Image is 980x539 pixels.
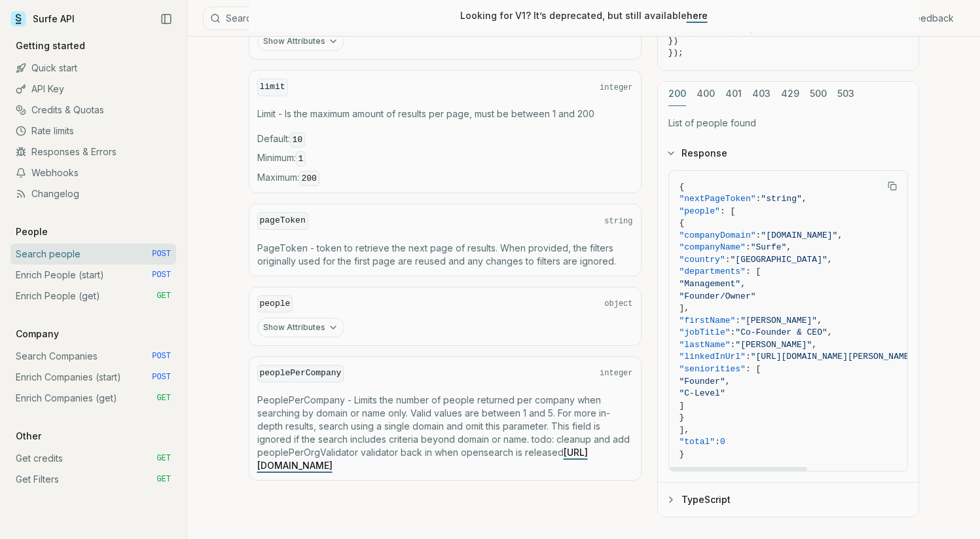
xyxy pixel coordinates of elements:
[680,377,725,386] span: "Founder"
[735,327,827,337] span: "Co-Founder & CEO"
[746,242,751,252] span: :
[746,267,761,276] span: : [
[658,483,918,517] button: TypeScript
[756,231,761,240] span: :
[257,242,633,268] p: PageToken - token to retrieve the next page of results. When provided, the filters originally use...
[10,346,176,367] a: Search Companies POST
[680,413,685,422] span: }
[257,318,344,337] button: Show Attributes
[680,255,725,265] span: "country"
[257,212,308,230] code: pageToken
[460,9,708,22] p: Looking for V1? It’s deprecated, but still available
[10,162,176,183] a: Webhooks
[827,327,833,337] span: ,
[680,231,756,240] span: "companyDomain"
[725,255,731,265] span: :
[668,82,686,106] button: 200
[786,242,791,252] span: ,
[802,194,807,204] span: ,
[604,216,632,227] span: string
[827,255,833,265] span: ,
[680,242,746,252] span: "companyName"
[257,151,633,166] span: Minimum :
[720,206,735,216] span: : [
[735,340,812,350] span: "[PERSON_NAME]"
[257,394,633,472] p: PeoplePerCompany - Limits the number of people returned per company when searching by domain or n...
[680,449,685,459] span: }
[10,244,176,265] a: Search people POST
[10,58,176,79] a: Quick start
[10,39,90,52] p: Getting started
[812,340,817,350] span: ,
[257,107,633,121] p: Limit - Is the maximum amount of results per page, must be between 1 and 200
[725,377,731,386] span: ,
[10,286,176,307] a: Enrich People (get) GET
[680,182,685,192] span: {
[752,82,771,106] button: 403
[715,437,720,447] span: :
[10,225,53,238] p: People
[257,295,293,313] code: people
[837,82,854,106] button: 503
[746,364,761,374] span: : [
[810,82,827,106] button: 500
[152,249,171,259] span: POST
[152,372,171,382] span: POST
[751,242,787,252] span: "Surfe"
[680,194,756,204] span: "nextPageToken"
[152,351,171,362] span: POST
[697,82,715,106] button: 400
[731,340,736,350] span: :
[761,194,801,204] span: "string"
[680,364,746,374] span: "seniorities"
[735,316,740,325] span: :
[10,430,46,443] p: Other
[761,231,837,240] span: "[DOMAIN_NAME]"
[156,393,171,403] span: GET
[746,352,751,362] span: :
[680,279,741,289] span: "Management"
[680,388,725,398] span: "C-Level"
[720,437,725,447] span: 0
[10,183,176,204] a: Changelog
[10,121,176,141] a: Rate limits
[740,316,817,325] span: "[PERSON_NAME]"
[290,132,306,147] code: 10
[680,352,746,362] span: "linkedInUrl"
[299,171,319,186] code: 200
[680,437,716,447] span: "total"
[600,368,632,379] span: integer
[889,12,954,25] a: Give feedback
[156,9,176,29] button: Collapse Sidebar
[731,327,736,337] span: :
[756,194,761,204] span: :
[680,316,736,325] span: "firstName"
[740,279,746,289] span: ,
[10,469,176,490] a: Get Filters GET
[10,388,176,409] a: Enrich Companies (get) GET
[600,83,632,93] span: integer
[680,340,731,350] span: "lastName"
[257,31,344,51] button: Show Attributes
[882,176,902,196] button: Copy Text
[751,352,919,362] span: "[URL][DOMAIN_NAME][PERSON_NAME]"
[10,265,176,286] a: Enrich People (start) POST
[10,327,64,341] p: Company
[152,270,171,280] span: POST
[817,316,822,325] span: ,
[257,171,633,185] span: Maximum :
[658,136,918,170] button: Response
[680,303,690,313] span: ],
[687,10,708,21] a: here
[257,365,344,382] code: peoplePerCompany
[668,117,908,130] p: List of people found
[10,141,176,162] a: Responses & Errors
[725,82,742,106] button: 401
[10,367,176,388] a: Enrich Companies (start) POST
[680,401,685,411] span: ]
[680,267,746,276] span: "departments"
[837,231,843,240] span: ,
[781,82,799,106] button: 429
[156,453,171,464] span: GET
[668,48,683,58] span: });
